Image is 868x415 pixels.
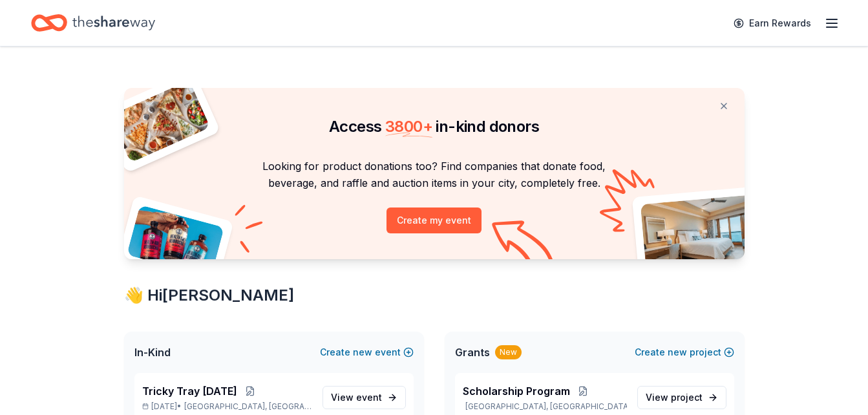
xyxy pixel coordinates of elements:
[323,386,406,409] a: View event
[385,117,432,136] span: 3800 +
[124,285,745,306] div: 👋 Hi [PERSON_NAME]
[495,345,522,359] div: New
[492,220,556,269] img: Curvy arrow
[109,80,210,163] img: Pizza
[320,345,414,360] button: Createnewevent
[140,158,729,192] p: Looking for product donations too? Find companies that donate food, beverage, and raffle and auct...
[726,12,819,35] a: Earn Rewards
[353,345,372,360] span: new
[646,390,703,405] span: View
[329,117,539,136] span: Access in-kind donors
[142,383,237,399] span: Tricky Tray [DATE]
[455,345,490,360] span: Grants
[635,345,734,360] button: Createnewproject
[463,401,627,412] p: [GEOGRAPHIC_DATA], [GEOGRAPHIC_DATA]
[386,207,482,233] button: Create my event
[671,392,703,403] span: project
[463,383,570,399] span: Scholarship Program
[668,345,687,360] span: new
[142,401,312,412] p: [DATE] •
[637,386,726,409] a: View project
[184,401,312,412] span: [GEOGRAPHIC_DATA], [GEOGRAPHIC_DATA]
[134,345,171,360] span: In-Kind
[356,392,382,403] span: event
[331,390,382,405] span: View
[31,8,155,38] a: Home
